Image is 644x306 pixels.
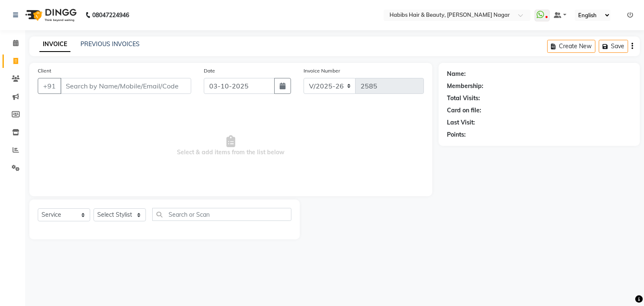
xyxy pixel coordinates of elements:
button: Create New [547,40,595,53]
div: Points: [447,130,466,139]
a: PREVIOUS INVOICES [80,40,140,48]
div: Membership: [447,82,483,91]
span: Select & add items from the list below [38,104,424,188]
a: INVOICE [39,37,70,52]
button: Save [599,40,628,53]
input: Search or Scan [152,208,291,221]
div: Name: [447,70,466,78]
div: Total Visits: [447,94,480,103]
button: +91 [38,78,61,94]
img: logo [21,3,79,27]
input: Search by Name/Mobile/Email/Code [60,78,191,94]
label: Date [204,67,215,75]
b: 08047224946 [92,3,129,27]
div: Last Visit: [447,118,475,127]
div: Card on file: [447,106,481,115]
label: Client [38,67,51,75]
label: Invoice Number [304,67,340,75]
